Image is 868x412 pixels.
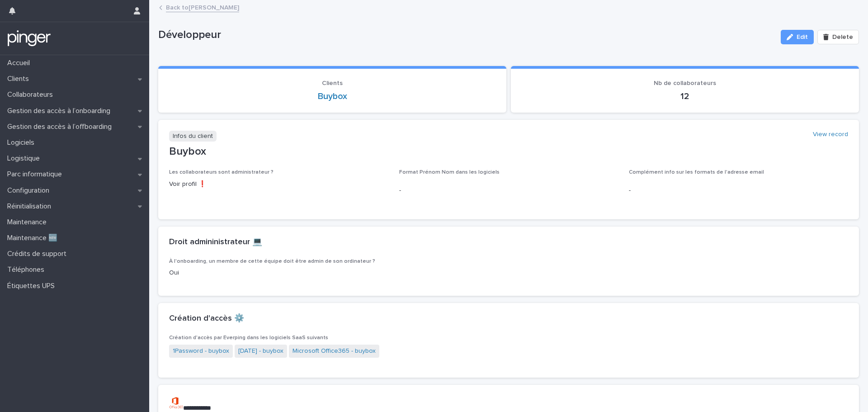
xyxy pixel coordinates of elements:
[4,234,65,242] p: Maintenance 🆕
[169,314,244,324] h2: Création d'accès ⚙️
[292,346,376,356] a: Microsoft Office365 - buybox
[169,131,217,142] p: Infos du client
[522,91,848,102] p: 12
[169,259,375,264] span: À l'onboarding, un membre de cette équipe doit être admin de son ordinateur ?
[169,145,848,158] p: Buybox
[399,186,618,195] p: -
[629,170,764,175] span: Complément info sur les formats de l'adresse email
[4,59,37,67] p: Accueil
[173,346,229,356] a: 1Password - buybox
[238,346,283,356] a: [DATE] - buybox
[399,170,500,175] span: Format Prénom Nom dans les logiciels
[4,250,74,258] p: Crédits de support
[832,34,853,40] span: Delete
[166,2,239,12] a: Back to[PERSON_NAME]
[4,75,36,83] p: Clients
[817,30,859,44] button: Delete
[4,123,119,131] p: Gestion des accès à l’offboarding
[318,91,347,102] a: Buybox
[4,202,58,211] p: Réinitialisation
[629,186,848,195] p: -
[4,154,47,163] p: Logistique
[169,335,328,341] span: Création d'accès par Everping dans les logiciels SaaS suivants
[4,90,60,99] p: Collaborateurs
[169,268,848,278] p: Oui
[169,237,262,247] h2: Droit admininistrateur 💻
[7,29,51,47] img: mTgBEunGTSyRkCgitkcU
[4,265,52,274] p: Téléphones
[654,80,716,86] span: Nb de collaborateurs
[322,80,343,86] span: Clients
[4,170,69,179] p: Parc informatique
[4,282,62,290] p: Étiquettes UPS
[797,34,808,40] span: Edit
[4,218,54,227] p: Maintenance
[169,170,274,175] span: Les collaborateurs sont administrateur ?
[169,180,388,189] p: Voir profil ❗
[4,186,57,195] p: Configuration
[4,107,118,115] p: Gestion des accès à l’onboarding
[169,396,183,410] img: wOpHOXxfs8vTAAAAABJRU5ErkJggg==
[813,131,848,138] a: View record
[158,28,774,42] p: Développeur
[4,138,42,147] p: Logiciels
[781,30,814,44] button: Edit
